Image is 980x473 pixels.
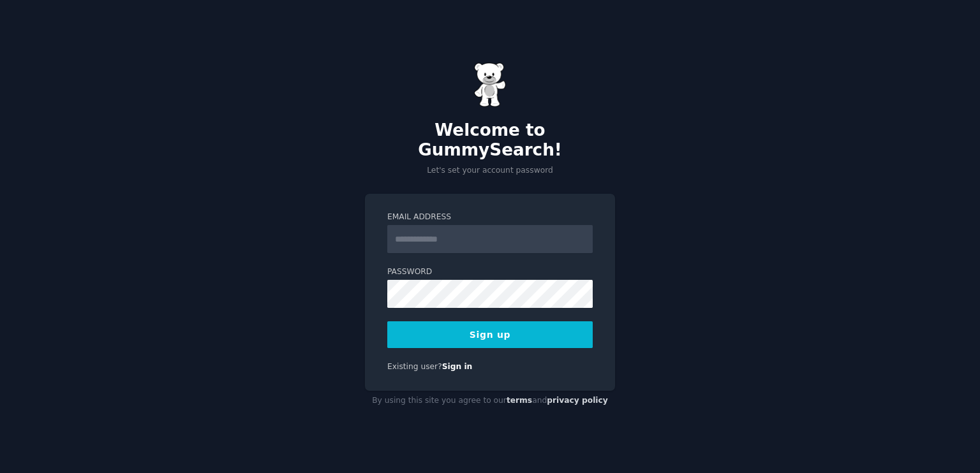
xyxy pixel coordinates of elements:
a: terms [507,396,532,405]
span: Existing user? [387,362,442,371]
a: privacy policy [547,396,608,405]
a: Sign in [442,362,473,371]
label: Password [387,266,593,278]
div: By using this site you agree to our and [365,391,615,411]
h2: Welcome to GummySearch! [365,120,615,161]
p: Let's set your account password [365,165,615,177]
label: Email Address [387,212,593,223]
button: Sign up [387,321,593,348]
img: Gummy Bear [474,62,506,107]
